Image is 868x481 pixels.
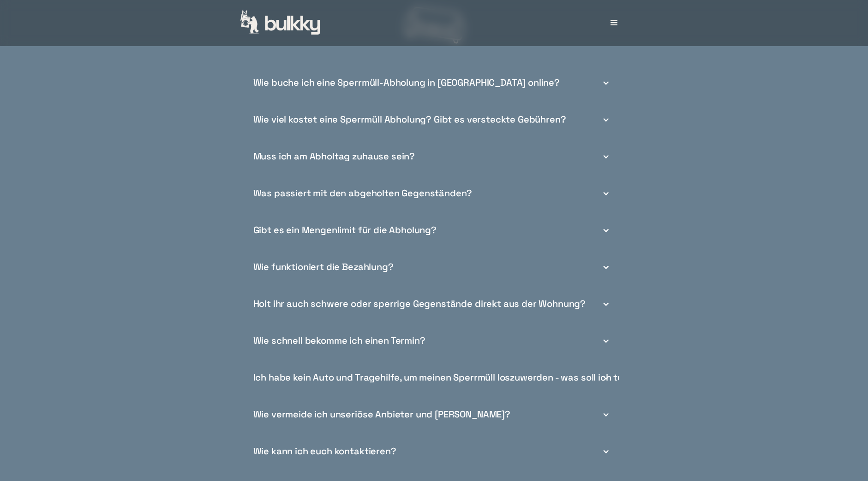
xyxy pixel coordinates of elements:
[250,212,619,249] div: Gibt es ein Mengenlimit für die Abholung?
[253,152,415,161] div: Muss ich am Abholtag zuhause sein?
[253,262,394,272] div: Wie funktioniert die Bezahlung?
[600,9,628,37] div: menu
[253,410,510,419] div: Wie vermeide ich unseriöse Anbieter und [PERSON_NAME]?
[250,138,619,175] div: Muss ich am Abholtag zuhause sein?
[253,373,634,382] div: Ich habe kein Auto und Tragehilfe, um meinen Sperrmüll loszuwerden - was soll ich tun?
[240,10,322,36] a: home
[250,101,619,138] div: Wie viel kostet eine Sperrmüll Abholung? Gibt es versteckte Gebühren?
[250,249,619,286] div: Wie funktioniert die Bezahlung?
[253,336,425,346] div: Wie schnell bekomme ich einen Termin?
[250,359,619,396] div: Ich habe kein Auto und Tragehilfe, um meinen Sperrmüll loszuwerden - was soll ich tun?
[250,433,619,470] div: Wie kann ich euch kontaktieren?
[253,115,566,124] div: Wie viel kostet eine Sperrmüll Abholung? Gibt es versteckte Gebühren?
[253,446,396,456] div: Wie kann ich euch kontaktieren?
[250,286,619,323] div: Holt ihr auch schwere oder sperrige Gegenstände direkt aus der Wohnung?
[253,225,437,235] div: Gibt es ein Mengenlimit für die Abholung?
[250,323,619,359] div: Wie schnell bekomme ich einen Termin?
[253,188,473,198] div: Was passiert mit den abgeholten Gegenständen?
[250,175,619,212] div: Was passiert mit den abgeholten Gegenständen?
[250,396,619,433] div: Wie vermeide ich unseriöse Anbieter und [PERSON_NAME]?
[253,78,560,88] div: Wie buche ich eine Sperrmüll-Abholung in [GEOGRAPHIC_DATA] online?
[250,65,619,101] div: Wie buche ich eine Sperrmüll-Abholung in [GEOGRAPHIC_DATA] online?
[253,299,586,309] div: Holt ihr auch schwere oder sperrige Gegenstände direkt aus der Wohnung?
